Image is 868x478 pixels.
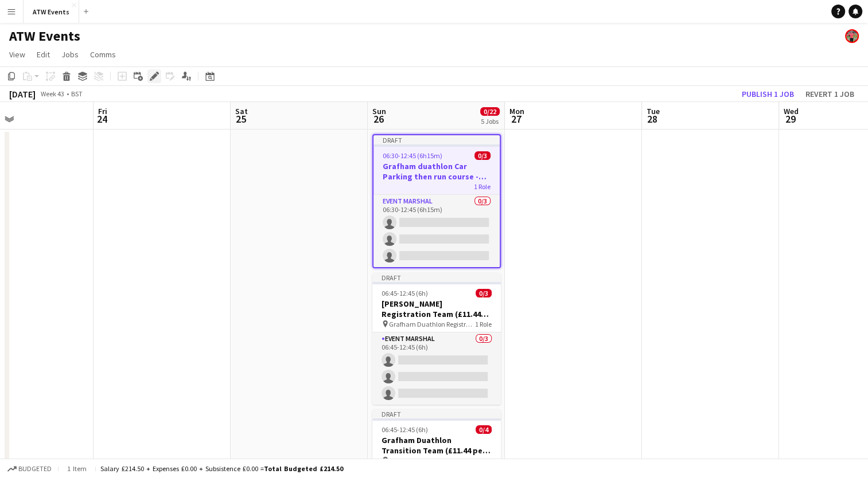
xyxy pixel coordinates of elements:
a: Edit [32,47,55,62]
a: Comms [85,47,120,62]
span: 28 [645,112,660,126]
app-user-avatar: ATW Racemakers [845,29,859,43]
span: Jobs [61,49,79,60]
button: Revert 1 job [801,87,859,101]
span: 06:30-12:45 (6h15m) [383,151,442,160]
span: Week 43 [38,89,67,98]
button: Budgeted [6,463,53,475]
span: Wed [784,106,799,116]
span: Grafham Water [389,456,434,465]
app-job-card: Draft06:30-12:45 (6h15m)0/3Grafham duathlon Car Parking then run course - £11.441 RoleEvent Marsh... [372,134,501,268]
app-card-role: Event Marshal0/306:45-12:45 (6h) [372,332,501,405]
div: Draft [373,135,500,144]
span: 0/3 [474,151,491,160]
h3: Grafham Duathlon Transition Team (£11.44 per hour if over 21) [372,435,501,456]
app-card-role: Event Marshal0/306:30-12:45 (6h15m) [373,195,500,267]
h3: Grafham duathlon Car Parking then run course - £11.44 [373,161,500,182]
button: Publish 1 job [737,87,799,101]
span: 1 Role [475,456,492,465]
span: Budgeted [18,465,52,473]
span: Mon [509,106,524,116]
span: 06:45-12:45 (6h) [382,425,428,434]
span: Fri [98,106,107,116]
span: Grafham Duathlon Registration Team (£10/hour- No Free Race) [389,320,475,328]
span: 1 Role [474,182,491,191]
div: Draft [372,409,501,418]
a: Jobs [57,47,83,62]
span: 25 [233,112,248,126]
span: View [9,49,25,60]
span: 1 Role [475,320,492,328]
span: Comms [90,49,116,60]
span: 24 [96,112,107,126]
div: BST [71,89,83,98]
span: Total Budgeted £214.50 [264,464,343,473]
span: 0/22 [480,107,500,116]
span: 29 [782,112,799,126]
div: Salary £214.50 + Expenses £0.00 + Subsistence £0.00 = [100,464,343,473]
span: Edit [37,49,50,60]
span: Sun [372,106,386,116]
span: 0/4 [476,425,492,434]
span: Sat [235,106,248,116]
app-job-card: Draft06:45-12:45 (6h)0/3[PERSON_NAME] Registration Team (£11.44 per hour if over 21) Grafham Duat... [372,273,501,405]
div: [DATE] [9,88,36,100]
span: 0/3 [476,289,492,297]
span: 1 item [63,464,91,473]
a: View [5,47,30,62]
h1: ATW Events [9,28,80,45]
h3: [PERSON_NAME] Registration Team (£11.44 per hour if over 21) [372,299,501,319]
span: 27 [508,112,524,126]
div: Draft [372,273,501,282]
span: Tue [647,106,660,116]
div: 5 Jobs [481,117,499,126]
span: 06:45-12:45 (6h) [382,289,428,297]
span: 26 [371,112,386,126]
button: ATW Events [24,1,79,23]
